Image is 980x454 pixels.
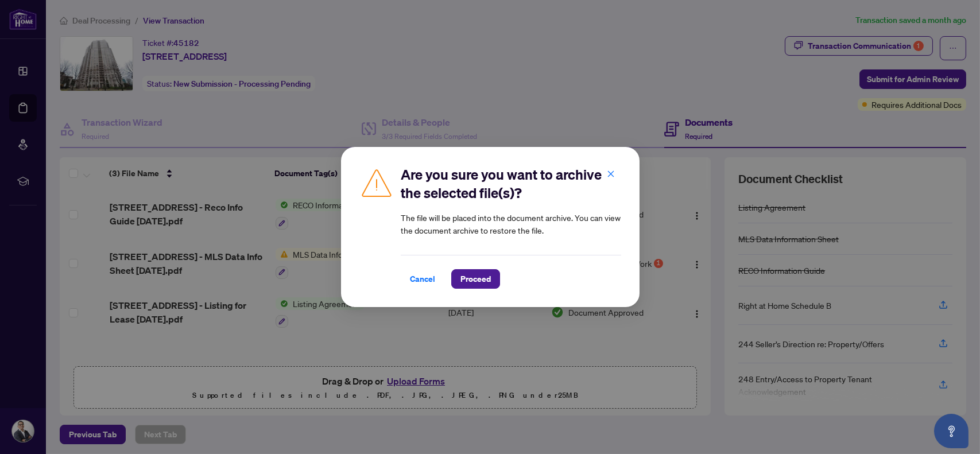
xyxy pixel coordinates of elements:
img: Caution Icon [359,165,394,200]
button: Proceed [451,269,500,289]
button: Open asap [934,414,969,448]
h2: Are you sure you want to archive the selected file(s)? [401,165,621,202]
span: Proceed [460,270,491,288]
article: The file will be placed into the document archive. You can view the document archive to restore t... [401,211,621,236]
span: Cancel [410,270,435,288]
span: close [607,170,615,178]
button: Cancel [401,269,444,289]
